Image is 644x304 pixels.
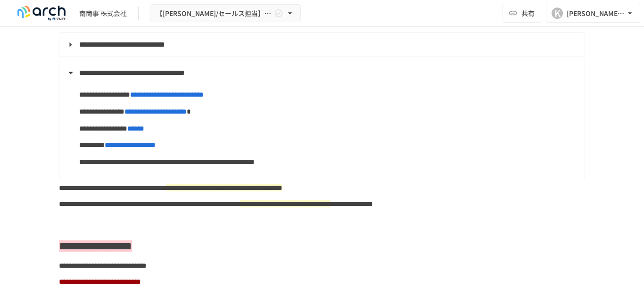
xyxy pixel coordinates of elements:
button: 【[PERSON_NAME]/セールス担当】南商事 株式会社様_導入支援サポート [150,4,301,23]
div: [PERSON_NAME][EMAIL_ADDRESS][DOMAIN_NAME] [567,8,625,19]
span: 共有 [521,8,535,18]
div: K [552,8,563,19]
img: logo-default@2x-9cf2c760.svg [11,6,72,21]
span: 【[PERSON_NAME]/セールス担当】南商事 株式会社様_導入支援サポート [156,8,272,19]
button: 共有 [503,4,542,23]
button: K[PERSON_NAME][EMAIL_ADDRESS][DOMAIN_NAME] [546,4,640,23]
div: 南商事 株式会社 [79,8,127,18]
